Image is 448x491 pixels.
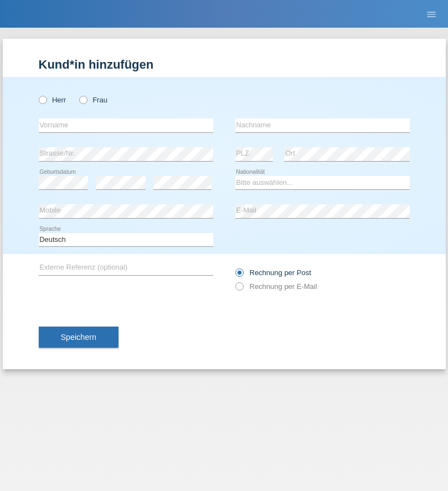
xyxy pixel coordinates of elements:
[235,282,243,296] input: Rechnung per E-Mail
[79,96,107,104] label: Frau
[420,11,442,17] a: menu
[235,282,317,291] label: Rechnung per E-Mail
[61,333,96,342] span: Speichern
[235,268,243,282] input: Rechnung per Post
[39,327,119,348] button: Speichern
[235,268,311,277] label: Rechnung per Post
[39,58,410,71] h1: Kund*in hinzufügen
[39,96,66,104] label: Herr
[39,96,46,103] input: Herr
[79,96,86,103] input: Frau
[426,9,437,20] i: menu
